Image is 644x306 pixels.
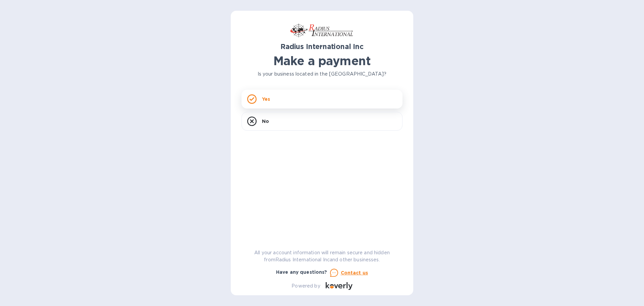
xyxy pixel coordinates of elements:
u: Contact us [341,270,368,275]
p: Yes [262,96,270,102]
p: Is your business located in the [GEOGRAPHIC_DATA]? [241,71,402,78]
h1: Make a payment [241,54,402,68]
p: All your account information will remain secure and hidden from Radius International Inc and othe... [241,249,402,263]
p: Powered by [291,282,320,290]
b: Radius International Inc [280,42,364,51]
p: No [262,118,269,125]
b: Have any questions? [276,269,327,275]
